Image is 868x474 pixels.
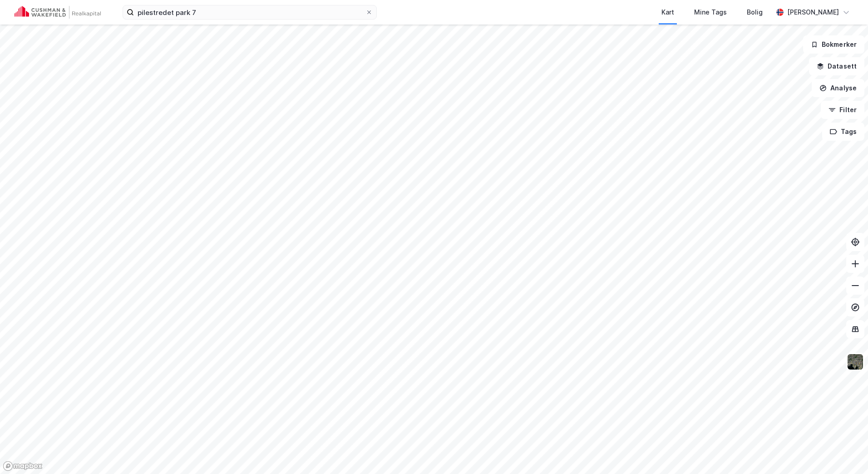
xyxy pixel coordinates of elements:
div: Kart [661,7,674,18]
img: cushman-wakefield-realkapital-logo.202ea83816669bd177139c58696a8fa1.svg [15,6,101,19]
div: Kontrollprogram for chat [823,430,868,474]
button: Bokmerker [803,35,864,54]
button: Tags [822,123,864,141]
button: Datasett [809,57,864,75]
button: Analyse [812,79,864,97]
div: Mine Tags [694,7,727,18]
button: Filter [821,101,864,119]
iframe: Chat Widget [823,430,868,474]
div: Bolig [747,7,763,18]
img: 9k= [847,353,864,370]
input: Søk på adresse, matrikkel, gårdeiere, leietakere eller personer [134,5,365,19]
a: Mapbox homepage [3,461,43,471]
div: [PERSON_NAME] [787,7,839,18]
